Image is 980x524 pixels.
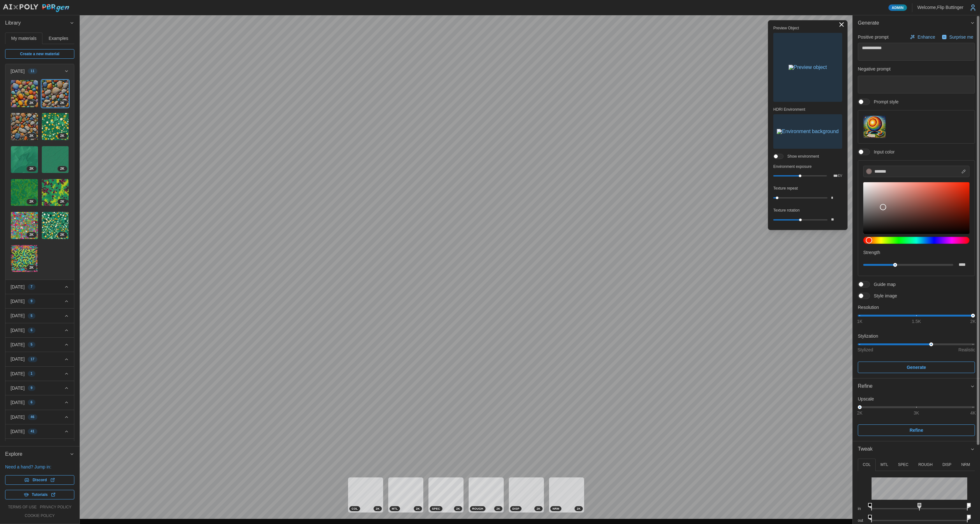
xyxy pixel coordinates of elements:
[5,490,74,499] a: Tutorials
[42,146,69,173] img: mB12EwlOlevNSpmLS3hD
[5,446,70,462] span: Explore
[11,399,25,406] p: [DATE]
[898,462,909,468] p: SPEC
[5,309,74,323] button: [DATE]5
[11,146,38,174] a: Ck5FOvpbzzOl0AbKM0QK2K
[870,281,895,288] span: Guide map
[5,464,74,470] p: Need a hand? Jump in:
[918,462,933,468] p: ROUGH
[858,304,975,311] p: Resolution
[11,327,25,333] p: [DATE]
[837,20,846,29] button: Toggle viewport controls
[11,68,25,74] p: [DATE]
[773,107,842,112] p: HDRI Environment
[5,367,74,381] button: [DATE]1
[11,36,36,41] span: My materials
[11,245,38,273] a: kFAVXPqSq6MTIR6dnZhk2K
[789,65,827,70] img: Preview object
[32,490,48,499] span: Tutorials
[11,414,25,420] p: [DATE]
[773,186,842,191] p: Texture repeat
[60,166,64,171] span: 2 K
[863,249,969,256] p: Strength
[11,212,38,239] img: l7QKFrcZMA8BVAMVNtrh
[11,341,25,348] p: [DATE]
[11,80,38,107] img: GqEwR5bmRH8KK4pQJLR3
[31,429,34,434] span: 41
[25,513,55,519] a: cookie policy
[5,395,74,409] button: [DATE]6
[11,245,38,272] img: kFAVXPqSq6MTIR6dnZhk
[5,323,74,337] button: [DATE]6
[3,4,70,12] img: AIxPoly PBRgen
[773,164,842,169] p: Environment exposure
[537,506,540,511] span: 2 K
[11,312,25,319] p: [DATE]
[553,506,559,511] span: NRM
[5,15,70,31] span: Library
[853,31,980,378] div: Generate
[11,385,25,391] p: [DATE]
[838,174,842,177] p: EV
[773,26,842,31] p: Preview Object
[41,212,69,239] a: lRwBITwVU7KgtZhfn7BC2K
[773,114,842,149] button: Environment background
[858,66,975,72] p: Negative prompt
[31,386,33,391] span: 9
[858,333,975,339] p: Stylization
[42,80,69,107] img: imyWkOUmtu4h2xNOTS72
[512,506,519,511] span: DISP
[31,284,33,289] span: 7
[858,396,975,402] p: Upscale
[5,280,74,294] button: [DATE]7
[5,64,74,78] button: [DATE]11
[31,299,33,304] span: 9
[11,146,38,173] img: Ck5FOvpbzzOl0AbKM0QK
[40,505,71,510] a: privacy policy
[29,265,33,270] span: 2 K
[853,441,980,457] button: Tweak
[11,113,38,140] a: iO1vHXlKYAHioXTzTFGb2K
[31,357,34,362] span: 17
[11,356,25,362] p: [DATE]
[496,506,500,511] span: 2 K
[777,129,839,134] img: Environment background
[60,199,64,204] span: 2 K
[858,441,970,457] span: Tweak
[376,506,380,511] span: 2 K
[863,116,886,138] button: Prompt style
[29,133,33,138] span: 2 K
[42,113,69,140] img: auwOVsfBwq5TGTtxqGuv
[11,179,38,206] img: zkRWPHsvJxZt1d3JF913
[352,506,358,511] span: COL
[858,424,975,436] button: Refine
[5,381,74,395] button: [DATE]9
[432,506,440,511] span: SPEC
[41,113,69,140] a: auwOVsfBwq5TGTtxqGuv2K
[5,352,74,366] button: [DATE]17
[917,4,963,11] p: Welcome, Flip Buttinger
[33,475,47,484] span: Discord
[11,284,25,290] p: [DATE]
[773,208,842,213] p: Texture rotation
[29,166,33,171] span: 2 K
[11,298,25,304] p: [DATE]
[31,69,34,74] span: 11
[472,506,483,511] span: ROUGH
[5,439,74,453] button: [DATE]9
[392,506,398,511] span: MTL
[908,33,937,41] button: Enhance
[31,400,33,405] span: 6
[31,415,34,420] span: 46
[858,382,970,390] div: Refine
[773,33,842,102] button: Preview object
[853,15,980,31] button: Generate
[858,506,866,512] p: in
[31,328,33,333] span: 6
[858,34,888,40] p: Positive prompt
[863,462,871,468] p: COL
[31,371,33,376] span: 1
[60,133,64,138] span: 2 K
[456,506,460,511] span: 2 K
[892,5,903,11] span: Admin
